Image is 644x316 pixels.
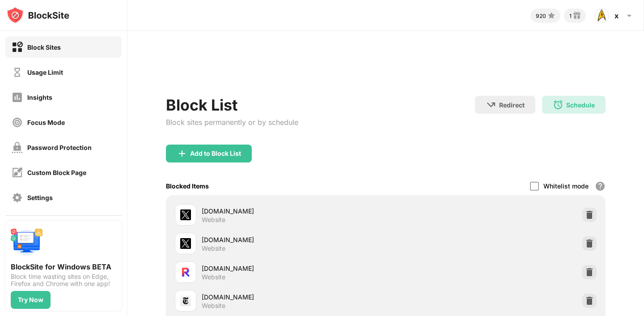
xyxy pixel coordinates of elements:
[569,13,572,19] div: 1
[202,244,225,252] div: Website
[12,117,23,128] img: focus-off.svg
[11,273,116,287] div: Block time wasting sites on Edge, Firefox and Chrome with one app!
[202,235,386,244] div: [DOMAIN_NAME]
[572,10,582,21] img: reward-small.svg
[202,302,225,310] div: Website
[27,68,63,76] div: Usage Limit
[543,182,589,190] div: Whitelist mode
[27,43,61,51] div: Block Sites
[566,101,595,109] div: Schedule
[546,10,557,21] img: points-small.svg
[190,150,241,157] div: Add to Block List
[12,167,23,178] img: customize-block-page-off.svg
[595,9,609,23] img: ACg8ocIc33K5t3Nf3gjho9IQpnoL164wFDMe54jrroViVsct7Q=s96-c
[11,226,43,259] img: push-desktop.svg
[27,194,53,201] div: Settings
[180,267,191,278] img: favicons
[614,11,619,20] div: x
[12,67,23,78] img: time-usage-off.svg
[166,118,298,127] div: Block sites permanently or by schedule
[27,169,86,176] div: Custom Block Page
[499,101,525,109] div: Redirect
[202,273,225,281] div: Website
[180,238,191,249] img: favicons
[166,56,605,85] iframe: Banner
[27,144,92,151] div: Password Protection
[202,264,386,273] div: [DOMAIN_NAME]
[166,182,209,190] div: Blocked Items
[166,96,298,114] div: Block List
[202,206,386,216] div: [DOMAIN_NAME]
[536,13,546,19] div: 920
[180,295,191,306] img: favicons
[180,209,191,220] img: favicons
[27,94,52,101] div: Insights
[202,292,386,302] div: [DOMAIN_NAME]
[12,42,23,53] img: block-on.svg
[18,296,43,303] div: Try Now
[27,119,65,126] div: Focus Mode
[11,262,116,271] div: BlockSite for Windows BETA
[12,92,23,103] img: insights-off.svg
[12,192,23,203] img: settings-off.svg
[12,142,23,153] img: password-protection-off.svg
[202,216,225,224] div: Website
[6,6,69,24] img: logo-blocksite.svg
